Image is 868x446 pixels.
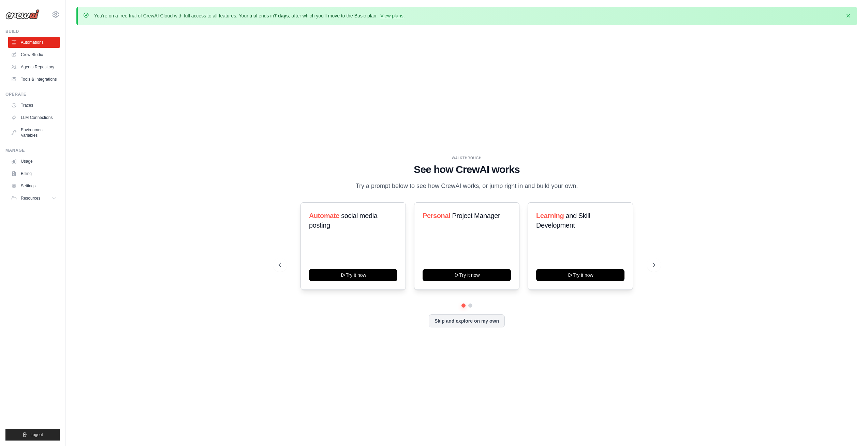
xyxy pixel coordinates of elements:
[5,9,40,19] img: Logo
[274,13,289,18] strong: 7 days
[8,49,60,60] a: Crew Studio
[279,163,655,176] h1: See how CrewAI works
[5,92,60,97] div: Operate
[30,432,43,437] span: Logout
[352,181,582,191] p: Try a prompt below to see how CrewAI works, or jump right in and build your own.
[309,212,378,229] span: social media posting
[423,269,511,281] button: Try it now
[536,212,564,219] span: Learning
[834,413,868,446] iframe: Chat Widget
[309,212,339,219] span: Automate
[309,269,397,281] button: Try it now
[8,62,60,72] a: Agents Repository
[5,429,60,441] button: Logout
[8,180,60,191] a: Settings
[21,195,40,201] span: Resources
[279,156,655,161] div: WALKTHROUGH
[536,212,590,229] span: and Skill Development
[5,29,60,34] div: Build
[8,74,60,85] a: Tools & Integrations
[8,37,60,48] a: Automations
[8,156,60,167] a: Usage
[8,168,60,179] a: Billing
[423,212,450,219] span: Personal
[94,12,405,19] p: You're on a free trial of CrewAI Cloud with full access to all features. Your trial ends in , aft...
[536,269,624,281] button: Try it now
[8,193,60,204] button: Resources
[5,148,60,153] div: Manage
[452,212,500,219] span: Project Manager
[8,124,60,141] a: Environment Variables
[8,100,60,111] a: Traces
[8,112,60,123] a: LLM Connections
[380,13,403,18] a: View plans
[429,314,505,327] button: Skip and explore on my own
